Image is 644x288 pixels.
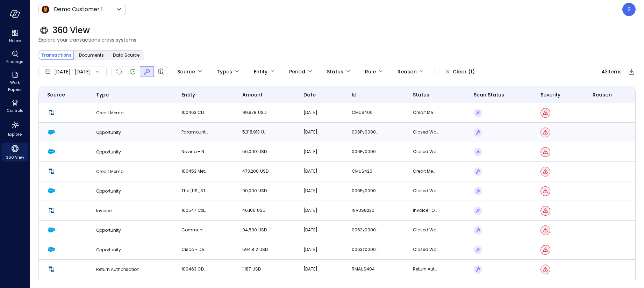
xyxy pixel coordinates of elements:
div: Fixed [474,128,482,137]
span: Reason [593,91,612,99]
p: 46,106 [242,207,269,214]
span: Home [9,37,21,44]
div: 360 View [1,143,28,161]
p: 0063z00001Jil5WAAR [352,226,378,233]
span: Credit Memo [96,110,123,116]
p: 100463 CDW Corporation (Partner) [181,266,208,273]
span: Credit Memo [96,168,123,174]
p: INVUS8230 [352,207,378,214]
div: Reason [398,66,417,78]
p: Closed Won (Booked) [413,226,439,233]
div: Fixed [474,167,482,176]
div: Status [327,66,343,78]
p: Cisco - demo Adv for Government [181,246,208,253]
p: [DATE] [303,168,330,175]
div: Types [217,66,232,78]
div: Rule [365,66,376,78]
p: 1,187 [242,266,269,273]
p: Demo Customer 1 [54,5,103,14]
p: Credit Memo : Fully Applied [413,109,439,116]
p: [DATE] [303,246,330,253]
p: CMUS426 [352,168,378,175]
img: Salesforce [47,226,56,234]
p: [DATE] [303,207,330,214]
span: Data Source [113,52,139,59]
div: Source [177,66,195,78]
p: [DATE] [303,266,330,273]
div: Controls [1,98,28,115]
div: Home [1,28,28,45]
span: Documents [79,52,104,59]
div: Fixed [474,207,482,215]
p: [DATE] [303,187,330,194]
div: Fixed [474,265,482,274]
p: Communications Data Group Inc - REN+EXP - AD [181,226,208,233]
span: Invoice [96,208,112,214]
div: Work Papers [1,70,28,94]
p: Navina - NB - AD | SN [181,148,208,155]
p: Closed Won (Booked) [413,187,439,194]
p: Credit Memo : Fully Applied [413,168,439,175]
span: Type [96,91,109,99]
img: Salesforce [47,245,56,254]
span: status [413,91,429,99]
p: [DATE] [303,129,330,136]
span: Opportunity [96,247,121,253]
div: Fixed [474,148,482,156]
img: Netsuite [47,167,56,175]
p: 006Py000005tbGzIAI [352,129,378,136]
span: USD [261,129,270,135]
p: [DATE] [303,109,330,116]
span: Opportunity [96,149,121,155]
img: Netsuite [47,108,56,117]
span: 43 Items [601,68,622,75]
span: [DATE] [54,68,71,75]
span: Opportunity [96,188,121,194]
div: Steve Sovik [622,3,636,16]
span: Return Authorisation [96,266,139,272]
div: Fixed [474,246,482,254]
span: Severity [541,91,560,99]
p: [DATE] [303,148,330,155]
span: amount [242,91,263,99]
span: USD [252,266,261,272]
p: 473,200 [242,168,269,175]
p: 0063z00001MoHjvAAF [352,246,378,253]
p: 100463 CDW Corporation (Partner) [181,109,208,116]
p: 006Py00000EZaq9IAD [352,148,378,155]
p: 56,000 [242,148,269,155]
p: The [US_STATE] Times - EXP - DA-BR [181,187,208,194]
div: Clear (1) [453,67,475,76]
div: Fixed [474,187,482,195]
span: USD [258,227,267,233]
span: USD [258,149,267,154]
div: Verified [129,67,137,76]
span: id [352,91,357,99]
div: Export to CSV [627,67,636,76]
div: Not Scanned [116,69,122,75]
img: Icon [41,5,50,14]
span: 360 View [6,154,24,161]
span: date [303,91,316,99]
div: Finding [157,67,165,76]
div: Period [289,66,305,78]
p: Invoice : Open [413,207,439,214]
span: Findings [6,58,23,65]
span: Transactions [41,52,71,59]
img: Salesforce [47,187,56,195]
div: Explore [1,119,28,138]
p: 594,812 [242,246,269,253]
img: Netsuite [47,265,56,273]
img: Salesforce [47,128,56,136]
span: Opportunity [96,129,121,135]
p: Closed Won (Booked) [413,129,439,136]
p: [DATE] [303,226,330,233]
span: USD [258,109,266,115]
p: S [628,5,631,14]
div: Fixed [474,226,482,235]
div: Fixed [474,109,482,117]
span: USD [258,188,267,194]
p: CMUS400 [352,109,378,116]
span: Source [47,91,65,99]
span: Work Papers [4,79,26,93]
